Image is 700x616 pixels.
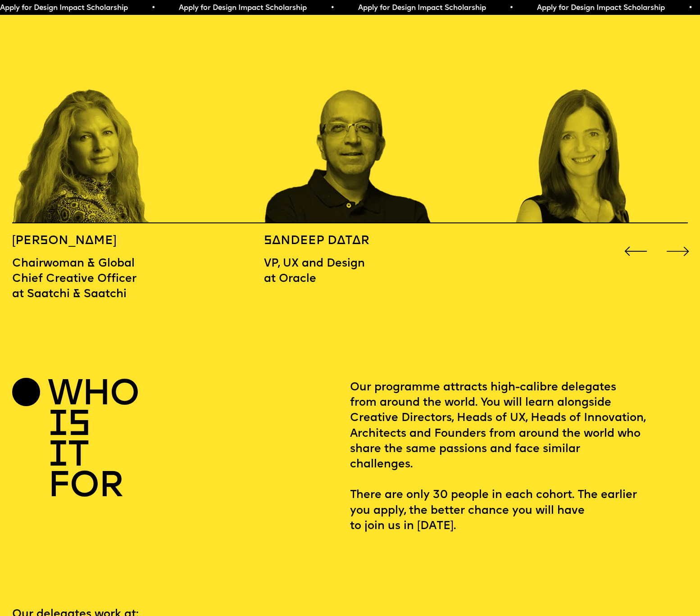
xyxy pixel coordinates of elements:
[664,237,692,265] div: Next slide
[264,234,390,249] h5: Sandeep Datar
[622,237,650,265] div: Previous slide
[329,5,333,12] span: •
[12,234,138,249] h5: [PERSON_NAME]
[264,27,432,223] div: 11 / 16
[350,380,688,534] p: Our programme attracts high-calibre delegates from around the world. You will learn alongside Cre...
[12,27,180,223] div: 10 / 16
[508,5,512,12] span: •
[12,256,138,303] p: Chairwoman & Global Chief Creative Officer at Saatchi & Saatchi
[150,5,155,12] span: •
[264,256,390,287] p: VP, UX and Design at Oracle
[48,380,118,503] h2: who is it for
[687,5,691,12] span: •
[516,27,684,223] div: 12 / 16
